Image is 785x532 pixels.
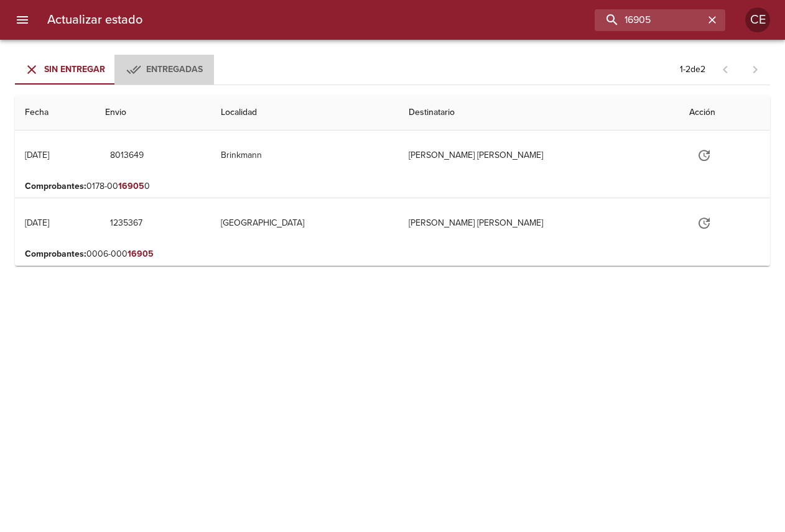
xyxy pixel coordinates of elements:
th: Fecha [15,95,95,131]
b: Comprobantes : [25,181,86,191]
span: Actualizar estado y agregar documentación [689,149,719,160]
em: 16905 [118,181,144,191]
span: Actualizar estado y agregar documentación [689,217,719,227]
span: 1235367 [110,216,142,231]
td: [GEOGRAPHIC_DATA] [211,198,399,248]
span: Entregadas [146,64,203,75]
table: Tabla de envíos del cliente [15,95,770,266]
span: Pagina anterior [710,63,740,75]
div: CE [745,7,770,32]
th: Envio [95,95,211,131]
div: [DATE] [25,218,49,228]
p: 0178-00 0 [25,180,760,193]
em: 16905 [128,249,154,259]
button: 1235367 [105,212,147,235]
div: [DATE] [25,150,49,160]
th: Acción [679,95,770,131]
td: [PERSON_NAME] [PERSON_NAME] [399,198,679,248]
p: 0006-000 [25,248,760,260]
span: Pagina siguiente [740,55,770,85]
button: 8013649 [105,144,149,167]
th: Localidad [211,95,399,131]
h6: Actualizar estado [47,10,142,30]
th: Destinatario [399,95,679,131]
span: Sin Entregar [44,64,105,75]
td: [PERSON_NAME] [PERSON_NAME] [399,131,679,180]
input: buscar [595,9,704,31]
td: Brinkmann [211,131,399,180]
b: Comprobantes : [25,249,86,259]
div: Abrir información de usuario [745,7,770,32]
p: 1 - 2 de 2 [680,63,705,76]
div: Tabs Envios [15,55,214,85]
span: 8013649 [110,148,144,163]
button: menu [7,5,37,35]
